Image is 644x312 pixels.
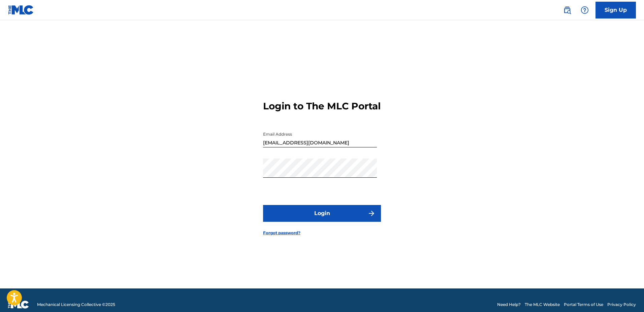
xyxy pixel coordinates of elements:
a: Privacy Policy [607,302,636,308]
img: f7272a7cc735f4ea7f67.svg [367,209,376,217]
a: Sign Up [595,2,636,19]
a: Need Help? [497,302,521,308]
a: Public Search [560,3,574,17]
span: Mechanical Licensing Collective © 2025 [37,302,115,308]
a: Forgot password? [263,230,300,236]
img: help [581,6,589,14]
a: The MLC Website [525,302,560,308]
button: Login [263,205,381,222]
img: logo [8,301,29,309]
img: MLC Logo [8,5,34,15]
h3: Login to The MLC Portal [263,100,381,112]
div: Help [578,3,591,17]
a: Portal Terms of Use [564,302,603,308]
iframe: Chat Widget [610,280,644,312]
img: search [563,6,571,14]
